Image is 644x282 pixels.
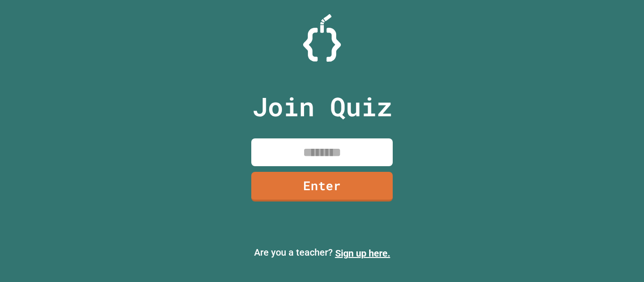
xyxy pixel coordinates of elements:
[566,203,635,243] iframe: chat widget
[604,244,635,273] iframe: chat widget
[252,87,392,126] p: Join Quiz
[251,172,393,201] a: Enter
[8,245,636,260] p: Are you a teacher?
[303,14,341,62] img: Logo.svg
[335,248,390,259] a: Sign up here.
